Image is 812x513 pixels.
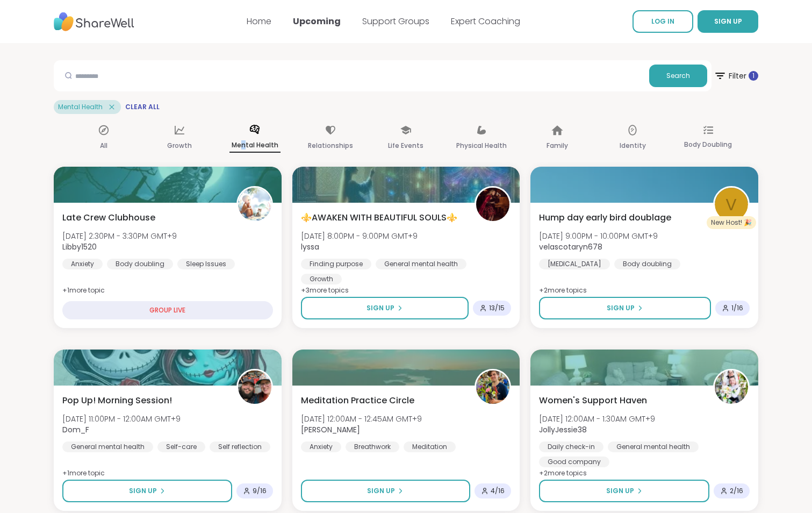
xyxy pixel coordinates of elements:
[62,241,97,252] b: Libby1520
[301,394,414,407] span: Meditation Practice Circle
[714,17,742,26] span: SIGN UP
[620,139,646,152] p: Identity
[293,15,341,27] a: Upcoming
[730,487,743,495] span: 2 / 16
[54,7,134,37] img: ShareWell Nav Logo
[476,188,509,221] img: lyssa
[301,414,422,424] span: [DATE] 12:00AM - 12:45AM GMT+9
[715,370,748,404] img: JollyJessie38
[301,211,457,224] span: ⚜️AWAKEN WITH BEAUTIFUL SOULS⚜️
[125,103,160,111] span: Clear All
[157,441,205,452] div: Self-care
[539,480,709,502] button: Sign Up
[698,10,758,33] button: SIGN UP
[714,60,758,91] button: Filter 1
[376,259,466,269] div: General mental health
[238,188,271,221] img: Libby1520
[301,480,471,502] button: Sign Up
[725,192,737,217] span: v
[301,441,341,452] div: Anxiety
[129,486,157,496] span: Sign Up
[177,259,235,269] div: Sleep Issues
[539,297,711,319] button: Sign Up
[489,304,505,312] span: 13 / 15
[367,303,394,313] span: Sign Up
[752,72,754,81] span: 1
[301,297,469,319] button: Sign Up
[229,139,281,153] p: Mental Health
[539,231,658,241] span: [DATE] 9:00PM - 10:00PM GMT+9
[707,216,756,229] div: New Host! 🎉
[388,139,423,152] p: Life Events
[456,139,507,152] p: Physical Health
[666,71,690,81] span: Search
[167,139,192,152] p: Growth
[651,17,674,26] span: LOG IN
[451,15,520,27] a: Expert Coaching
[253,487,267,495] span: 9 / 16
[633,10,693,33] a: LOG IN
[539,394,647,407] span: Women's Support Haven
[301,259,371,269] div: Finding purpose
[539,414,655,424] span: [DATE] 12:00AM - 1:30AM GMT+9
[608,441,699,452] div: General mental health
[301,241,319,252] b: lyssa
[62,414,181,424] span: [DATE] 11:00PM - 12:00AM GMT+9
[404,441,456,452] div: Meditation
[491,487,505,495] span: 4 / 16
[210,441,270,452] div: Self reflection
[62,441,153,452] div: General mental health
[301,231,418,241] span: [DATE] 8:00PM - 9:00PM GMT+9
[62,211,155,224] span: Late Crew Clubhouse
[62,394,172,407] span: Pop Up! Morning Session!
[301,424,360,435] b: [PERSON_NAME]
[547,139,568,152] p: Family
[539,457,609,467] div: Good company
[62,424,89,435] b: Dom_F
[539,424,587,435] b: JollyJessie38
[107,259,173,269] div: Body doubling
[62,301,273,319] div: GROUP LIVE
[100,139,107,152] p: All
[649,65,707,87] button: Search
[606,486,634,496] span: Sign Up
[607,303,635,313] span: Sign Up
[539,441,603,452] div: Daily check-in
[539,211,671,224] span: Hump day early bird doublage
[684,138,732,151] p: Body Doubling
[308,139,353,152] p: Relationships
[367,486,395,496] span: Sign Up
[362,15,429,27] a: Support Groups
[62,480,232,502] button: Sign Up
[346,441,399,452] div: Breathwork
[58,103,103,111] span: Mental Health
[614,259,680,269] div: Body doubling
[731,304,743,312] span: 1 / 16
[247,15,271,27] a: Home
[476,370,509,404] img: Nicholas
[714,63,758,89] span: Filter
[539,241,602,252] b: velascotaryn678
[62,231,177,241] span: [DATE] 2:30PM - 3:30PM GMT+9
[238,370,271,404] img: Dom_F
[301,274,342,284] div: Growth
[62,259,103,269] div: Anxiety
[539,259,610,269] div: [MEDICAL_DATA]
